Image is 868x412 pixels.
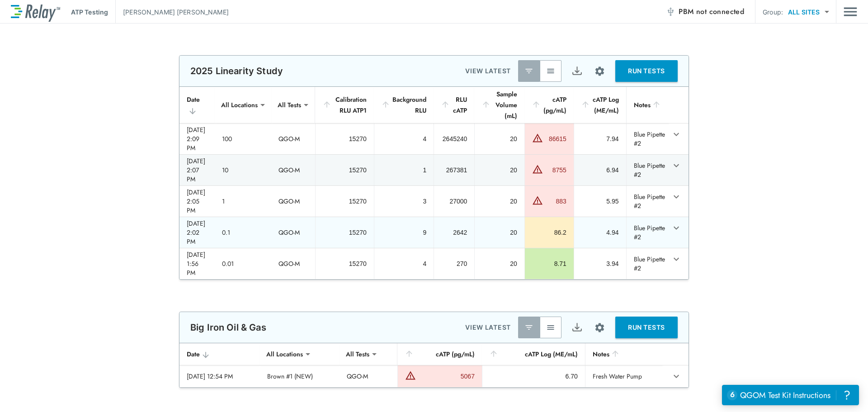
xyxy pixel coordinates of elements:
img: Warning [532,164,543,175]
button: expand row [669,220,684,236]
div: 3 [382,197,427,206]
div: RLU cATP [441,94,467,116]
button: RUN TESTS [615,317,678,338]
div: 20 [482,197,517,206]
div: [DATE] 2:07 PM [187,156,208,184]
div: 4 [382,259,427,268]
td: QGO-M [271,186,315,217]
button: expand row [669,251,684,267]
button: Export [566,317,588,338]
td: QGO-M [340,365,397,387]
div: [DATE] 12:54 PM [187,372,253,381]
div: 86.2 [532,228,566,237]
img: Warning [405,370,416,381]
td: QGO-M [271,248,315,279]
th: Date [179,343,260,365]
div: 15270 [323,259,367,268]
div: 20 [482,259,517,268]
p: VIEW LATEST [465,66,511,76]
td: Blue Pipette #2 [626,248,669,279]
div: 883 [545,197,566,206]
img: Latest [524,66,533,76]
p: Group: [763,7,783,17]
td: 10 [215,155,271,185]
div: 3.94 [581,259,619,268]
td: Blue Pipette #2 [626,217,669,248]
div: Sample Volume (mL) [481,89,517,121]
img: Settings Icon [594,322,605,333]
div: 1 [382,166,427,175]
div: 6.94 [581,166,619,175]
div: Notes [593,349,655,360]
div: 27000 [441,197,467,206]
td: 1 [215,186,271,217]
button: Main menu [844,3,857,20]
div: cATP Log (ME/mL) [581,94,619,116]
div: 15270 [323,197,367,206]
button: RUN TESTS [615,60,678,82]
div: 5.95 [581,197,619,206]
button: Site setup [588,316,612,340]
div: cATP (pg/mL) [405,349,475,360]
div: Calibration RLU ATP1 [322,94,367,116]
div: 7.94 [581,134,619,143]
td: QGO-M [271,155,315,185]
img: Offline Icon [666,7,675,16]
img: Export Icon [571,322,583,333]
div: All Locations [260,345,309,363]
td: Blue Pipette #2 [626,186,669,217]
td: Fresh Water Pump [585,365,662,387]
td: 100 [215,123,271,154]
div: 15270 [323,228,367,237]
td: QGO-M [271,123,315,154]
img: LuminUltra Relay [11,2,60,22]
td: 0.01 [215,248,271,279]
img: Drawer Icon [844,3,857,20]
td: 0.1 [215,217,271,248]
table: sticky table [179,343,689,388]
button: PBM not connected [662,3,748,21]
div: All Locations [215,96,264,114]
p: 2025 Linearity Study [190,66,283,76]
div: 4 [382,134,427,143]
div: 9 [382,228,427,237]
span: not connected [696,6,744,17]
div: 20 [482,134,517,143]
div: [DATE] 2:02 PM [187,219,208,246]
th: Date [179,87,215,123]
p: VIEW LATEST [465,322,511,333]
td: QGO-M [271,217,315,248]
div: 4.94 [581,228,619,237]
div: 15270 [323,166,367,175]
div: [DATE] 2:05 PM [187,188,208,215]
div: 15270 [323,134,367,143]
div: 2645240 [441,134,467,143]
div: 2642 [441,228,467,237]
button: Export [566,60,588,82]
button: expand row [669,369,684,384]
div: Notes [634,99,661,110]
button: Site setup [588,59,612,83]
img: Latest [524,323,533,332]
div: 8.71 [532,259,566,268]
button: expand row [669,189,684,204]
table: sticky table [179,87,689,279]
td: Brown #1 (NEW) [260,365,340,387]
p: ATP Testing [71,7,108,17]
td: Blue Pipette #2 [626,155,669,185]
div: All Tests [271,96,307,114]
img: Export Icon [571,66,583,77]
div: cATP (pg/mL) [532,94,566,116]
span: PBM [679,5,744,18]
iframe: Resource center [722,385,859,405]
button: expand row [669,127,684,142]
div: 20 [482,228,517,237]
div: 267381 [441,166,467,175]
p: [PERSON_NAME] [PERSON_NAME] [123,7,229,17]
img: Warning [532,133,543,143]
img: Settings Icon [594,66,605,77]
td: Blue Pipette #2 [626,123,669,154]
